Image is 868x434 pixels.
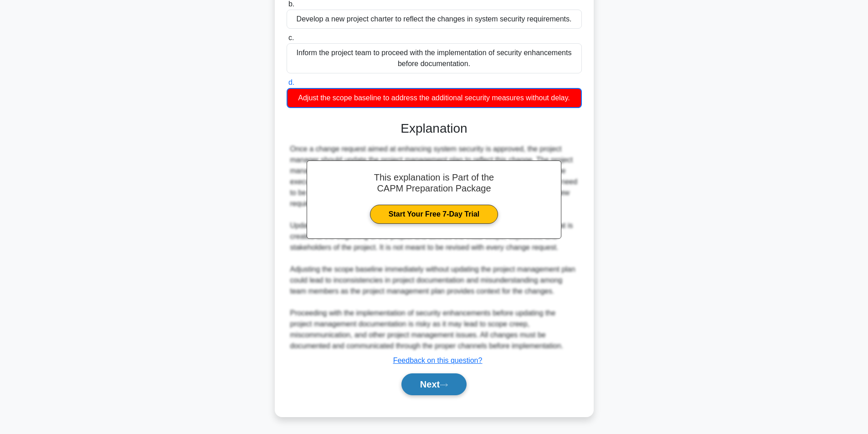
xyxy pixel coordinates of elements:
span: d. [288,78,294,86]
div: Once a change request aimed at enhancing system security is approved, the project manager should ... [290,144,578,351]
span: c. [288,34,294,41]
a: Feedback on this question? [393,356,483,364]
div: Adjust the scope baseline to address the additional security measures without delay. [287,88,582,108]
a: Start Your Free 7-Day Trial [370,205,498,224]
div: Inform the project team to proceed with the implementation of security enhancements before docume... [287,43,582,73]
h3: Explanation [292,121,576,136]
div: Develop a new project charter to reflect the changes in system security requirements. [287,10,582,29]
button: Next [401,373,467,395]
